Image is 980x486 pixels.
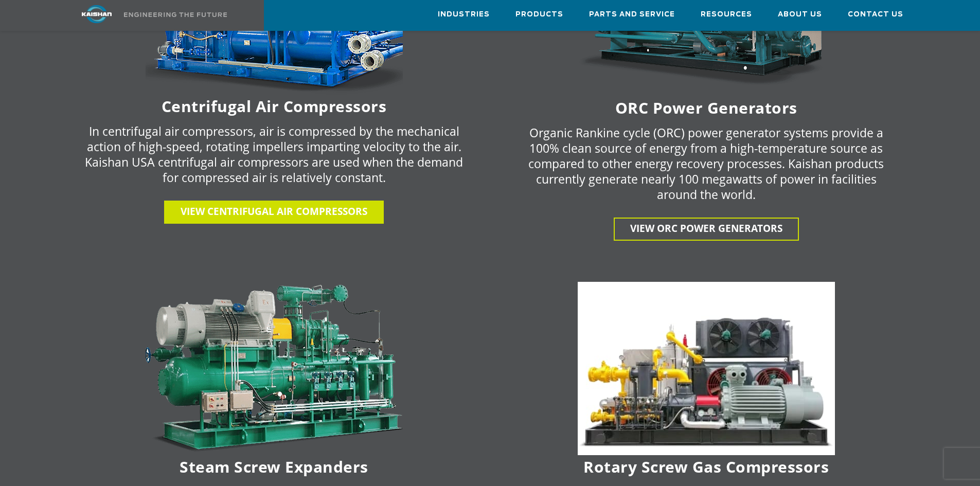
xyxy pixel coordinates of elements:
a: View centrifugal air compressors [164,201,384,224]
h6: Steam Screw Expanders [64,460,484,474]
a: Resources [701,1,752,28]
p: Organic Rankine cycle (ORC) power generator systems provide a 100% clean source of energy from a ... [517,125,896,202]
span: Industries [438,9,490,21]
span: Products [515,9,563,21]
p: In centrifugal air compressors, air is compressed by the mechanical action of high-speed, rotatin... [85,123,464,185]
img: Engineering the future [124,12,227,17]
span: View centrifugal air compressors [181,205,367,218]
h6: Centrifugal Air Compressors [64,100,484,113]
a: About Us [778,1,822,28]
a: Parts and Service [589,1,675,28]
span: Resources [701,9,752,21]
img: machine [146,282,403,455]
span: About Us [778,9,822,21]
a: View ORC Power Generators [614,218,799,241]
h6: Rotary Screw Gas Compressors [496,460,916,474]
h6: ORC Power Generators [496,101,916,115]
span: Parts and Service [589,9,675,21]
span: View ORC Power Generators [630,222,782,235]
img: machine [578,282,835,455]
a: Products [515,1,563,28]
a: Contact Us [848,1,903,28]
img: kaishan logo [58,5,135,23]
a: Industries [438,1,490,28]
span: Contact Us [848,9,903,21]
